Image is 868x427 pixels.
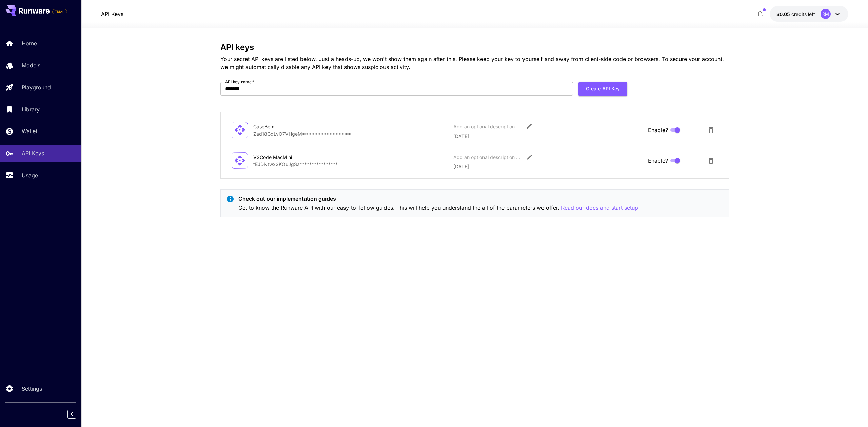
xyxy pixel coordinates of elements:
[22,171,38,179] p: Usage
[220,55,729,71] p: Your secret API keys are listed below. Just a heads-up, we won't show them again after this. Plea...
[220,43,729,52] h3: API keys
[453,123,521,130] div: Add an optional description or comment
[53,9,67,14] span: TRIAL
[648,157,668,165] span: Enable?
[22,39,37,47] p: Home
[238,195,638,203] p: Check out our implementation guides
[225,79,254,85] label: API key name
[578,82,627,96] button: Create API Key
[67,410,76,419] button: Collapse sidebar
[238,204,638,212] p: Get to know the Runware API with our easy-to-follow guides. This will help you understand the all...
[704,154,718,167] button: Delete API Key
[453,163,643,170] p: [DATE]
[101,10,123,18] a: API Keys
[73,408,81,420] div: Collapse sidebar
[648,126,668,134] span: Enable?
[22,61,40,69] p: Models
[776,11,791,17] span: $0.05
[22,385,42,393] p: Settings
[523,120,535,133] button: Edit
[561,204,638,212] button: Read our docs and start setup
[821,9,831,19] div: RM
[453,133,643,140] p: [DATE]
[791,11,815,17] span: credits left
[776,11,815,18] div: $0.05
[453,154,521,161] div: Add an optional description or comment
[22,105,40,114] p: Library
[101,10,123,18] nav: breadcrumb
[52,7,67,16] span: Add your payment card to enable full platform functionality.
[704,123,718,137] button: Delete API Key
[253,123,321,130] div: CaseBem
[22,83,51,91] p: Playground
[253,154,321,161] div: VSCode MacMini
[770,6,848,22] button: $0.05RM
[523,151,535,163] button: Edit
[22,127,37,135] p: Wallet
[22,149,44,157] p: API Keys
